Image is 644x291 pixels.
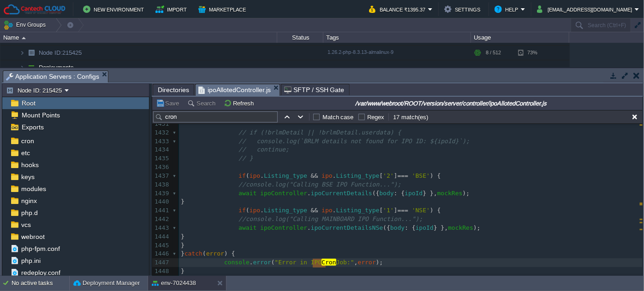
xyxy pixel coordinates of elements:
span: 1.26.2-php-8.3.13-almalinux-9 [328,49,394,55]
span: Listing_type [336,207,380,214]
div: 1438 [152,180,171,189]
div: 1431 [152,120,171,128]
span: body [380,190,394,197]
span: Listing_type [264,172,307,179]
span: ipo [322,207,332,214]
span: ({ [383,224,390,231]
span: "Error in IPO [275,259,322,266]
a: php.d [19,209,39,217]
span: if [239,172,246,179]
div: 1448 [152,267,171,276]
a: hooks [19,161,40,169]
button: env-7024438 [152,279,196,288]
span: error [358,259,376,266]
span: === [398,172,408,179]
span: catch [185,250,203,257]
a: Deployments [38,64,75,71]
li: /var/www/webroot/ROOT/version/server/controller/ipoAllotedController.js [195,84,280,95]
span: // continue; [239,146,289,153]
span: } [181,242,185,249]
span: SFTP / SSH Gate [284,84,345,95]
span: 215425 [38,49,83,57]
span: //console.log("Calling MAINBOARD IPO Function..."); [239,215,423,222]
span: === [398,207,408,214]
button: Search [187,99,218,107]
img: AMDAwAAAACH5BAEAAAAALAAAAAABAAEAAAICRAEAOw== [19,46,25,60]
span: ( [246,172,250,179]
span: ); [463,190,470,197]
a: nginx [19,197,38,205]
span: [ [380,172,383,179]
label: Regex [368,114,385,121]
span: . [307,190,311,197]
span: ) { [224,250,235,257]
span: ); [473,224,481,231]
span: } [181,268,185,274]
div: 1442 [152,215,171,224]
span: ipoId [416,224,434,231]
button: Help [495,4,521,15]
span: } }, [423,190,437,197]
div: 8 / 512 [486,46,501,60]
a: vcs [19,221,32,229]
div: 17 match(es) [393,113,429,122]
span: ( [246,207,250,214]
span: ipoId [405,190,423,197]
div: 1436 [152,163,171,172]
span: console [224,259,250,266]
span: . [333,172,336,179]
span: ipoAllotedController.js [198,84,271,96]
a: etc [19,149,31,157]
a: webroot [19,233,46,241]
span: '1' [383,207,394,214]
button: New Environment [83,4,147,15]
span: ({ [372,190,380,197]
span: error [206,250,224,257]
a: Node ID:215425 [38,49,83,57]
img: AMDAwAAAACH5BAEAAAAALAAAAAABAAEAAAICRAEAOw== [25,46,38,60]
a: redeploy.conf [19,268,62,277]
span: ] [394,172,398,179]
span: && [311,172,318,179]
span: '2' [383,172,394,179]
span: : { [405,224,415,231]
span: ipoCurrentDetails [311,190,372,197]
span: ] [394,207,398,214]
img: Cantech Cloud [3,4,66,15]
button: Marketplace [198,4,249,15]
span: //console.log("Calling BSE IPO Function..."); [239,181,401,188]
span: ) { [430,172,441,179]
img: AMDAwAAAACH5BAEAAAAALAAAAAABAAEAAAICRAEAOw== [19,60,25,75]
div: Tags [324,32,471,43]
div: 1437 [152,172,171,180]
span: : { [394,190,405,197]
span: await [239,224,256,231]
div: Status [278,32,323,43]
span: // console.log(`BRLM details not found for IPO ID: ${ipoId}`); [239,138,470,145]
div: No active tasks [12,276,69,291]
a: cron [19,137,36,145]
span: Mount Points [20,111,61,119]
span: } [181,198,185,205]
a: modules [19,185,48,193]
div: 1446 [152,250,171,258]
a: Root [20,99,37,107]
span: Listing_type [336,172,380,179]
span: // } [239,155,253,162]
a: php.ini [19,256,42,265]
span: && [311,207,318,214]
span: , [354,259,358,266]
div: 1433 [152,137,171,146]
button: Save [156,99,182,107]
span: . [307,224,311,231]
span: php-fpm.conf [19,244,61,253]
button: Deployment Manager [73,279,140,288]
span: ipo [322,172,332,179]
